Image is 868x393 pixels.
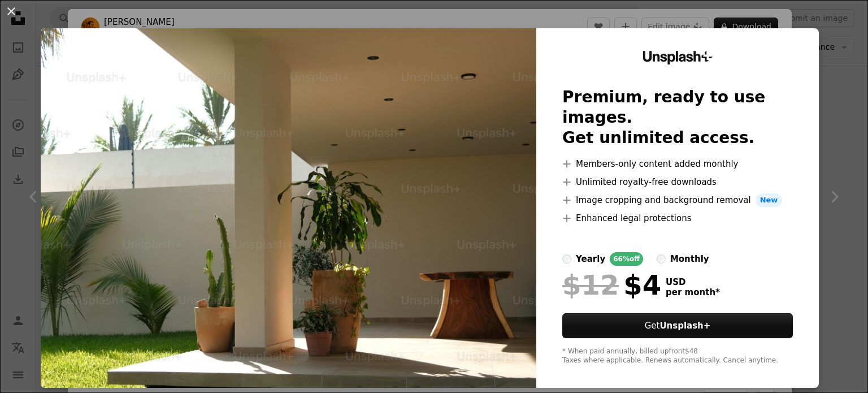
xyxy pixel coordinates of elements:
span: per month * [666,287,720,297]
strong: Unsplash+ [659,321,710,331]
div: 66% off [610,252,643,266]
h2: Premium, ready to use images. Get unlimited access. [562,87,793,148]
button: GetUnsplash+ [562,313,793,338]
li: Image cropping and background removal [562,193,793,207]
input: yearly66%off [562,254,571,264]
span: USD [666,277,720,287]
div: monthly [670,252,709,266]
div: * When paid annually, billed upfront $48 Taxes where applicable. Renews automatically. Cancel any... [562,347,793,365]
li: Enhanced legal protections [562,211,793,225]
input: monthly [657,254,666,264]
span: $12 [562,270,619,300]
span: New [756,193,783,207]
div: yearly [576,252,605,266]
div: $4 [562,270,661,300]
li: Unlimited royalty-free downloads [562,175,793,189]
li: Members-only content added monthly [562,157,793,171]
